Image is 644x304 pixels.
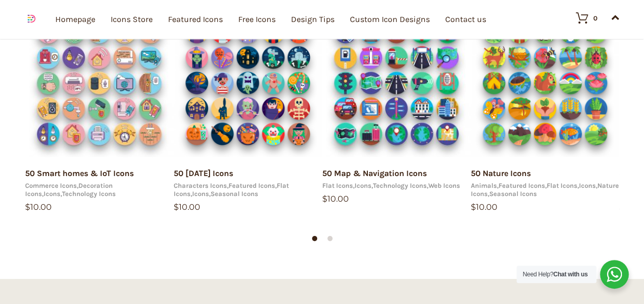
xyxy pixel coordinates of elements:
[174,182,322,198] div: , , , ,
[471,182,497,189] a: Animals
[322,182,353,189] a: Flat Icons
[471,202,476,212] span: $
[25,168,134,178] a: 50 Smart homes & IoT Icons
[566,12,597,24] a: 0
[553,271,588,278] strong: Chat with us
[322,182,471,190] div: , , ,
[322,194,327,204] span: $
[25,202,30,212] span: $
[25,182,113,198] a: Decoration Icons
[25,182,77,189] a: Commerce Icons
[523,271,588,278] span: Need Help?
[355,182,371,189] a: Icons
[489,190,537,198] a: Seasonal Icons
[25,182,174,198] div: , , ,
[44,190,60,198] a: Icons
[373,182,427,189] a: Technology Icons
[593,15,597,21] div: 0
[25,202,52,212] bdi: 10.00
[322,194,349,204] bdi: 10.00
[547,182,577,189] a: Flat Icons
[62,190,116,198] a: Technology Icons
[174,202,200,212] bdi: 10.00
[471,182,619,198] div: , , , , ,
[498,182,545,189] a: Featured Icons
[174,168,233,178] a: 50 [DATE] Icons
[322,168,427,178] a: 50 Map & Navigation Icons
[471,168,531,178] a: 50 Nature Icons
[428,182,460,189] a: Web Icons
[174,182,289,198] a: Flat Icons
[579,182,596,189] a: Icons
[471,182,619,198] a: Nature Icons
[471,202,497,212] bdi: 10.00
[192,190,209,198] a: Icons
[211,190,258,198] a: Seasonal Icons
[228,182,275,189] a: Featured Icons
[174,202,179,212] span: $
[174,182,227,189] a: Characters Icons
